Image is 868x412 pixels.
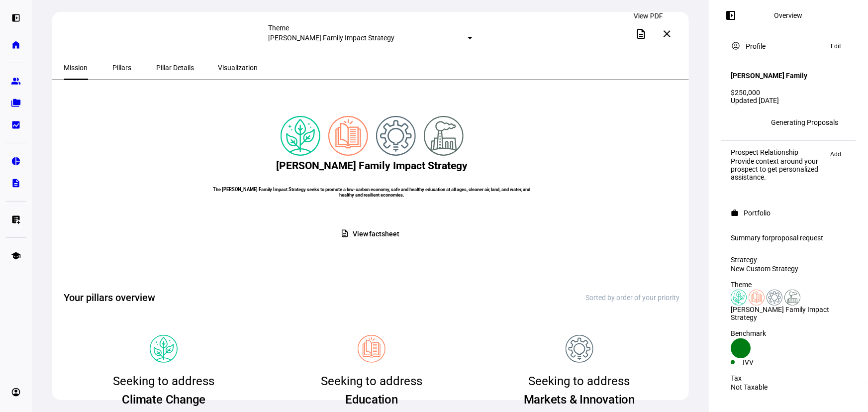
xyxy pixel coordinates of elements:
[725,9,737,21] mat-icon: left_panel_open
[332,224,411,244] button: View factsheet
[744,209,771,217] div: Portfolio
[743,358,788,366] div: IVV
[281,116,320,156] img: climateChange.colored.svg
[11,40,21,50] eth-mat-symbol: home
[735,119,743,126] span: BB
[328,116,368,156] img: education.colored.svg
[268,34,394,42] mat-select-trigger: [PERSON_NAME] Family Impact Strategy
[784,290,800,306] img: pollution.colored.svg
[731,383,846,391] div: Not Taxable
[774,11,803,19] div: Overview
[831,40,841,52] span: Edit
[11,13,21,23] eth-mat-symbol: left_panel_open
[771,118,838,126] div: Generating Proposals
[268,24,472,32] div: Theme
[6,151,26,171] a: pie_chart
[64,291,156,305] h2: Your pillars overview
[6,115,26,135] a: bid_landscape
[6,35,26,55] a: home
[358,335,386,363] img: Pillar icon
[11,98,21,108] eth-mat-symbol: folder_copy
[6,93,26,113] a: folder_copy
[830,148,841,160] span: Add
[529,371,630,392] div: Seeking to address
[731,306,846,321] div: [PERSON_NAME] Family Impact Strategy
[731,290,747,306] img: climateChange.colored.svg
[11,387,21,397] eth-mat-symbol: account_circle
[11,156,21,166] eth-mat-symbol: pie_chart
[524,392,635,408] div: Markets & Innovation
[731,207,846,219] eth-panel-overview-card-header: Portfolio
[11,214,21,224] eth-mat-symbol: list_alt_add
[731,281,846,289] div: Theme
[661,28,673,40] mat-icon: close
[749,290,765,306] img: education.colored.svg
[150,335,178,363] img: Pillar icon
[826,40,846,52] button: Edit
[731,72,807,80] h4: [PERSON_NAME] Family
[731,89,846,97] div: $250,000
[635,28,647,40] mat-icon: description
[218,64,258,71] span: Visualization
[731,157,825,181] div: Provide context around your prospect to get personalized assistance.
[731,234,846,242] div: Summary for
[746,42,766,50] div: Profile
[731,374,846,382] div: Tax
[376,116,416,156] img: financialStability.colored.svg
[122,392,205,408] div: Climate Change
[11,251,21,261] eth-mat-symbol: school
[825,148,846,160] button: Add
[11,120,21,130] eth-mat-symbol: bid_landscape
[731,256,846,264] div: Strategy
[6,71,26,91] a: group
[731,40,846,52] eth-panel-overview-card-header: Profile
[113,371,214,392] div: Seeking to address
[157,64,194,71] span: Pillar Details
[424,116,464,156] img: pollution.colored.svg
[6,173,26,193] a: description
[731,265,846,273] div: New Custom Strategy
[771,234,823,242] span: proposal request
[731,148,825,156] div: Prospect Relationship
[586,294,680,302] div: Sorted by order of your priority
[11,76,21,86] eth-mat-symbol: group
[340,229,349,238] mat-icon: description
[767,290,782,306] img: financialStability.colored.svg
[321,371,422,392] div: Seeking to address
[353,224,399,244] span: View factsheet
[276,160,468,172] h2: [PERSON_NAME] Family Impact Strategy
[630,10,667,22] div: View PDF
[64,64,88,71] span: Mission
[731,209,739,217] mat-icon: work
[210,187,534,198] h6: The [PERSON_NAME] Family Impact Strategy seeks to promote a low-carbon economy, safe and healthy ...
[731,41,741,51] mat-icon: account_circle
[113,64,132,71] span: Pillars
[345,392,398,408] div: Education
[566,335,593,363] img: Pillar icon
[731,329,846,337] div: Benchmark
[11,178,21,188] eth-mat-symbol: description
[731,97,846,104] div: Updated [DATE]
